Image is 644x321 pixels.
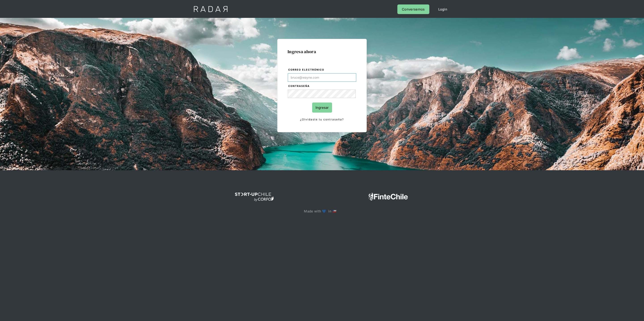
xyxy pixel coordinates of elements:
[288,117,356,122] a: ¿Olvidaste tu contraseña?
[288,73,356,82] input: bruce@wayne.com
[288,67,356,122] form: Login Form
[288,68,356,72] label: Correo electrónico
[312,103,332,113] input: Ingresar
[288,49,356,54] h1: Ingresa ahora
[304,208,340,214] p: Made with 💙 in 🇨🇱
[397,4,429,14] a: Conversemos
[434,4,452,14] a: Login
[288,84,356,88] label: Contraseña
